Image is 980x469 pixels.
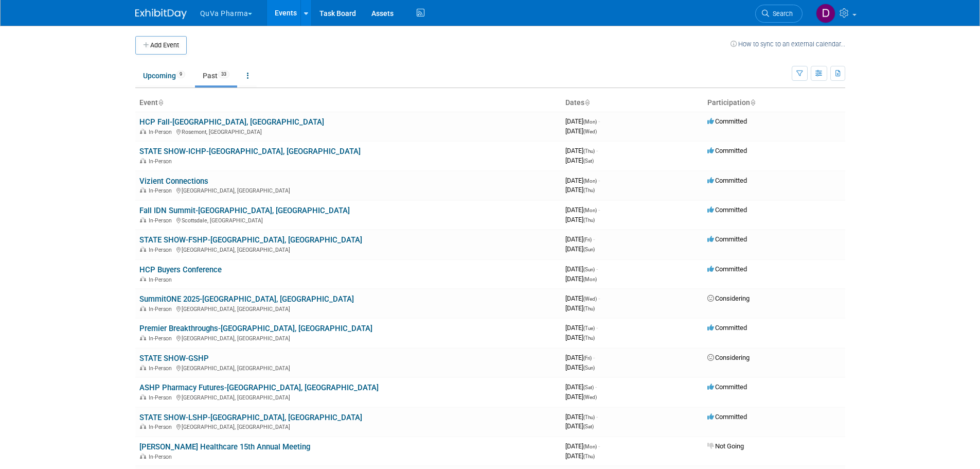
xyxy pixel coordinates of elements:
span: [DATE] [565,354,595,361]
span: - [593,235,595,243]
span: (Sun) [583,247,595,252]
span: [DATE] [565,147,598,154]
span: [DATE] [565,363,595,371]
a: Premier Breakthroughs-[GEOGRAPHIC_DATA], [GEOGRAPHIC_DATA] [139,324,372,333]
span: [DATE] [565,157,594,164]
span: (Sun) [583,267,595,272]
span: [DATE] [565,265,598,273]
span: Not Going [707,442,744,450]
a: Sort by Event Name [158,98,163,107]
div: Rosemont, [GEOGRAPHIC_DATA] [139,127,557,135]
span: [DATE] [565,413,598,421]
div: [GEOGRAPHIC_DATA], [GEOGRAPHIC_DATA] [139,363,557,372]
span: (Mon) [583,276,597,282]
div: [GEOGRAPHIC_DATA], [GEOGRAPHIC_DATA] [139,186,557,194]
span: (Wed) [583,129,597,134]
a: Sort by Start Date [584,98,590,107]
span: Committed [707,235,747,243]
span: In-Person [149,335,175,342]
span: - [593,354,595,361]
span: In-Person [149,129,175,135]
span: In-Person [149,306,175,312]
span: Committed [707,324,747,332]
span: Committed [707,383,747,391]
span: [DATE] [565,334,595,341]
img: Danielle Mitchell [816,4,835,23]
span: In-Person [149,276,175,283]
a: How to sync to an external calendar... [730,40,845,48]
span: In-Person [149,365,175,372]
span: Committed [707,413,747,421]
span: (Thu) [583,187,595,193]
span: [DATE] [565,452,595,460]
img: In-Person Event [140,247,146,252]
span: (Thu) [583,454,595,459]
span: - [598,442,600,450]
img: In-Person Event [140,306,146,311]
span: (Thu) [583,414,595,420]
span: - [596,324,598,332]
a: ASHP Pharmacy Futures-[GEOGRAPHIC_DATA], [GEOGRAPHIC_DATA] [139,383,379,392]
span: [DATE] [565,216,595,223]
span: (Thu) [583,335,595,341]
span: [DATE] [565,117,600,125]
span: (Tue) [583,325,595,331]
span: [DATE] [565,186,595,194]
a: Upcoming9 [135,66,193,85]
a: STATE SHOW-LSHP-[GEOGRAPHIC_DATA], [GEOGRAPHIC_DATA] [139,413,362,422]
span: [DATE] [565,324,598,332]
span: [DATE] [565,294,600,302]
img: In-Person Event [140,335,146,340]
a: SummitONE 2025-[GEOGRAPHIC_DATA], [GEOGRAPHIC_DATA] [139,294,354,304]
img: In-Person Event [140,424,146,429]
span: In-Person [149,454,175,460]
img: In-Person Event [140,454,146,459]
span: (Fri) [583,237,592,242]
img: In-Person Event [140,129,146,134]
a: STATE SHOW-ICHP-[GEOGRAPHIC_DATA], [GEOGRAPHIC_DATA] [139,147,361,156]
span: - [596,413,598,421]
div: Scottsdale, [GEOGRAPHIC_DATA] [139,216,557,224]
span: [DATE] [565,275,597,283]
span: (Thu) [583,148,595,154]
div: [GEOGRAPHIC_DATA], [GEOGRAPHIC_DATA] [139,393,557,401]
span: 9 [176,71,185,78]
span: (Thu) [583,306,595,311]
a: STATE SHOW-GSHP [139,354,209,363]
a: HCP Fall-[GEOGRAPHIC_DATA], [GEOGRAPHIC_DATA] [139,117,324,127]
span: Committed [707,147,747,154]
span: [DATE] [565,206,600,214]
a: Search [755,5,803,23]
img: In-Person Event [140,394,146,399]
span: [DATE] [565,177,600,184]
span: In-Person [149,394,175,401]
span: (Thu) [583,217,595,223]
button: Add Event [135,36,187,55]
img: In-Person Event [140,158,146,163]
span: [DATE] [565,245,595,253]
span: - [596,147,598,154]
span: [DATE] [565,383,597,391]
img: In-Person Event [140,187,146,193]
span: In-Person [149,247,175,253]
span: Committed [707,177,747,184]
span: - [598,117,600,125]
th: Dates [561,94,703,112]
span: (Mon) [583,207,597,213]
a: Vizient Connections [139,177,208,186]
span: [DATE] [565,235,595,243]
span: [DATE] [565,127,597,135]
span: (Wed) [583,296,597,302]
div: [GEOGRAPHIC_DATA], [GEOGRAPHIC_DATA] [139,334,557,342]
span: (Mon) [583,444,597,449]
a: Sort by Participation Type [750,98,755,107]
span: - [596,265,598,273]
span: - [598,206,600,214]
img: In-Person Event [140,365,146,370]
span: Search [769,10,793,18]
span: Committed [707,117,747,125]
span: - [598,294,600,302]
span: In-Person [149,187,175,194]
span: In-Person [149,217,175,224]
span: 33 [218,71,229,78]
